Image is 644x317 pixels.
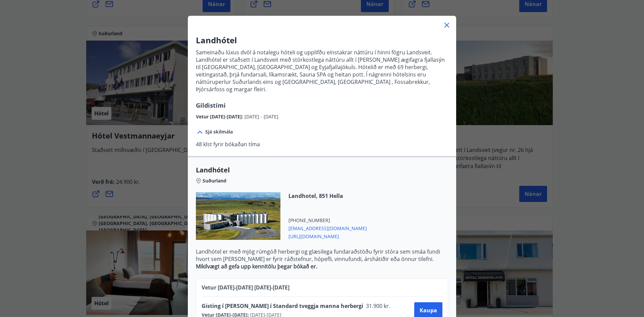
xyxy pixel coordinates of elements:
[205,128,233,135] span: Sjá skilmála
[202,284,289,291] span: Vetur [DATE]-[DATE] [DATE] - [DATE]
[196,248,448,263] p: Landhótel er með mjög rúmgóð herbergi og glæsilega fundaraðstöðu fyrir stóra sem smáa fundi hvort...
[196,35,448,46] h3: Landhótel
[203,177,226,184] span: Suðurland
[196,49,448,93] p: Sameinaðu lúxus dvöl á notalegu hóteli og upplifðu einstakrar náttúru í hinni fögru Landsveit. La...
[196,165,448,175] span: Landhótel
[288,232,367,240] span: [URL][DOMAIN_NAME]
[245,113,278,120] span: [DATE] - [DATE]
[288,217,367,224] span: [PHONE_NUMBER]
[196,141,260,148] p: 48 klst fyrir bókaðan tíma
[288,224,367,232] span: [EMAIL_ADDRESS][DOMAIN_NAME]
[196,101,226,109] span: Gildistími
[196,113,245,120] span: Vetur [DATE]-[DATE] :
[288,192,367,200] span: Landhotel, 851 Hella
[196,263,317,270] strong: Mikilvægt að gefa upp kennitölu þegar bókað er.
